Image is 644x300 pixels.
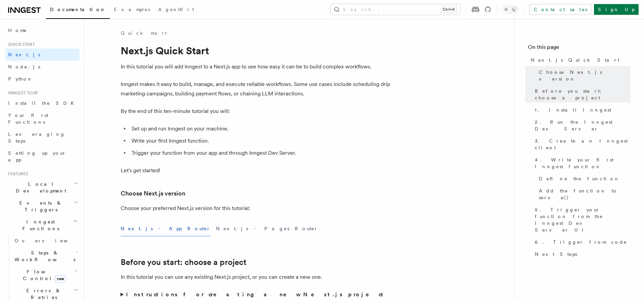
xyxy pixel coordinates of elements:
a: Contact sales [529,4,591,15]
button: Toggle dark mode [502,5,518,13]
h1: Next.js Quick Start [121,44,391,57]
a: Home [5,24,79,36]
a: Before you start: choose a project [121,258,246,267]
p: In this tutorial you will add Inngest to a Next.js app to see how easy it can be to build complex... [121,62,391,71]
a: Your first Functions [5,109,79,128]
button: Local Development [5,178,79,197]
span: Documentation [50,7,106,12]
li: Trigger your function from your app and through Inngest Dev Server. [129,148,391,158]
p: Inngest makes it easy to build, manage, and execute reliable workflows. Some use cases include sc... [121,80,391,98]
span: Leveraging Steps [8,131,65,144]
a: 5. Trigger your function from the Inngest Dev Server UI [532,204,630,236]
span: Install the SDK [8,100,78,106]
p: Choose your preferred Next.js version for this tutorial: [121,204,391,213]
a: Next.js Quick Start [528,54,630,66]
span: Choose Next.js version [539,69,630,82]
span: Define the function [539,175,620,182]
span: Setting up your app [8,150,66,162]
span: Quick start [5,42,35,47]
button: Steps & Workflows [12,247,79,266]
span: Local Development [5,181,74,194]
a: Next.js [5,49,79,61]
p: Let's get started! [121,166,391,175]
span: Inngest tour [5,90,38,96]
a: 4. Write your first Inngest function [532,154,630,173]
button: Next.js - Pages Router [216,221,318,236]
button: Search...Ctrl+K [331,4,460,15]
a: 3. Create an Inngest client [532,135,630,154]
span: AgentKit [158,7,194,12]
a: Node.js [5,61,79,73]
button: Flow Controlnew [12,266,79,284]
kbd: Ctrl+K [441,6,456,13]
a: Leveraging Steps [5,128,79,147]
span: Home [8,27,27,34]
a: 2. Run the Inngest Dev Server [532,116,630,135]
span: 1. Install Inngest [535,107,611,113]
a: Choose Next.js version [536,66,630,85]
span: Before you start: choose a project [535,88,630,101]
span: Steps & Workflows [12,249,75,263]
span: Inngest Functions [5,218,73,232]
span: Events & Triggers [5,200,74,213]
a: Python [5,73,79,85]
a: Overview [12,235,79,247]
a: Add the function to serve() [536,185,630,204]
a: Documentation [46,2,110,19]
a: Next Steps [532,248,630,260]
h4: On this page [528,43,630,54]
button: Inngest Functions [5,216,79,235]
a: Quick start [121,30,167,36]
a: Setting up your app [5,147,79,166]
li: Write your first Inngest function. [129,136,391,146]
span: Features [5,171,28,177]
span: Flow Control [12,268,74,282]
span: Add the function to serve() [539,187,630,201]
a: Install the SDK [5,97,79,109]
span: Next Steps [535,251,577,258]
a: Examples [110,2,154,18]
span: 6. Trigger from code [535,239,627,245]
strong: Instructions for creating a new Next.js project [126,291,386,298]
summary: Instructions for creating a new Next.js project [121,290,391,299]
a: AgentKit [154,2,198,18]
span: Node.js [8,64,40,69]
span: Next.js [8,52,40,57]
span: 4. Write your first Inngest function [535,156,630,170]
a: 1. Install Inngest [532,104,630,116]
span: 5. Trigger your function from the Inngest Dev Server UI [535,206,630,233]
a: Choose Next.js version [121,189,185,198]
a: Before you start: choose a project [532,85,630,104]
span: Overview [15,238,84,243]
span: new [55,275,66,282]
span: 3. Create an Inngest client [535,138,630,151]
p: By the end of this ten-minute tutorial you will: [121,107,391,116]
p: In this tutorial you can use any existing Next.js project, or you can create a new one. [121,272,391,282]
span: Your first Functions [8,113,48,125]
span: 2. Run the Inngest Dev Server [535,119,630,132]
button: Next.js - App Router [121,221,211,236]
a: Sign Up [594,4,639,15]
span: Next.js Quick Start [531,57,619,63]
span: Python [8,76,33,82]
button: Events & Triggers [5,197,79,216]
a: 6. Trigger from code [532,236,630,248]
span: Examples [114,7,150,12]
li: Set up and run Inngest on your machine. [129,124,391,133]
a: Define the function [536,173,630,185]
